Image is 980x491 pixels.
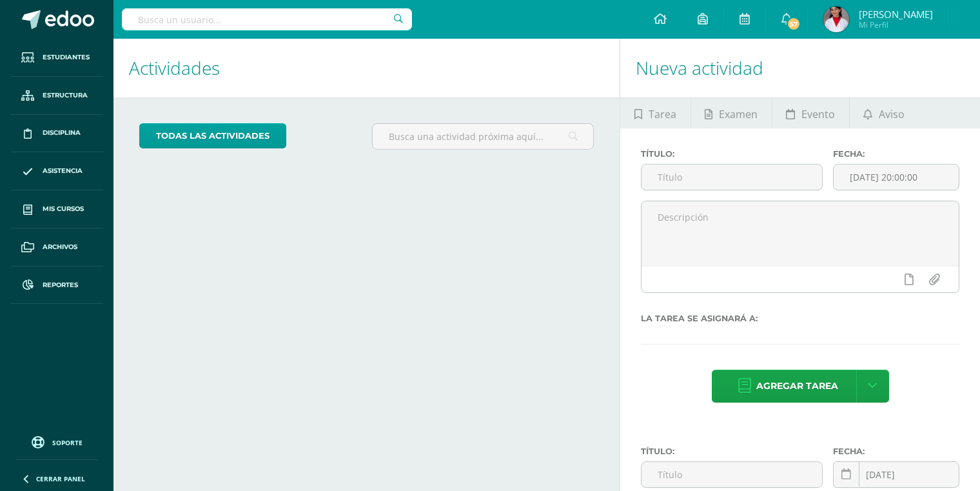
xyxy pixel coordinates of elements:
[719,99,758,130] span: Examen
[833,446,959,456] label: Fecha:
[649,99,676,130] span: Tarea
[859,8,933,21] span: [PERSON_NAME]
[756,370,838,402] span: Agregar tarea
[36,474,85,483] span: Cerrar panel
[641,446,822,456] label: Título:
[52,438,83,447] span: Soporte
[10,190,103,228] a: Mis cursos
[691,97,772,128] a: Examen
[642,165,821,190] input: Título
[10,115,103,153] a: Disciplina
[801,99,835,130] span: Evento
[620,97,690,128] a: Tarea
[10,77,103,115] a: Estructura
[10,39,103,77] a: Estudiantes
[636,39,965,97] h1: Nueva actividad
[833,149,959,159] label: Fecha:
[43,204,84,214] span: Mis cursos
[10,152,103,190] a: Asistencia
[641,149,822,159] label: Título:
[43,90,88,101] span: Estructura
[15,433,98,450] a: Soporte
[43,280,78,290] span: Reportes
[879,99,905,130] span: Aviso
[859,19,933,30] span: Mi Perfil
[834,165,959,190] input: Fecha de entrega
[834,462,959,487] input: Fecha de entrega
[772,97,849,128] a: Evento
[373,124,594,149] input: Busca una actividad próxima aquí...
[129,39,604,97] h1: Actividades
[850,97,919,128] a: Aviso
[10,228,103,266] a: Archivos
[43,52,90,63] span: Estudiantes
[43,166,83,176] span: Asistencia
[641,314,959,323] label: La tarea se asignará a:
[122,8,412,30] input: Busca un usuario...
[823,6,849,32] img: d7b361ec98f77d5c3937ad21a36f60dd.png
[787,17,801,31] span: 57
[642,462,821,487] input: Título
[43,128,81,138] span: Disciplina
[43,242,77,252] span: Archivos
[10,266,103,305] a: Reportes
[139,123,286,148] a: todas las Actividades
